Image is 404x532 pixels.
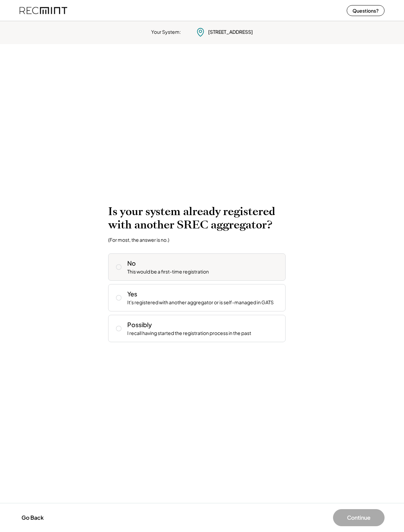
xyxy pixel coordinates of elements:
[208,29,253,36] div: [STREET_ADDRESS]
[127,259,136,267] div: No
[333,509,385,526] button: Continue
[19,1,67,19] img: recmint-logotype%403x%20%281%29.jpeg
[127,330,251,337] div: I recall having started the registration process in the past
[19,510,46,525] button: Go Back
[347,5,385,16] button: Questions?
[108,237,169,243] div: (For most, the answer is no.)
[108,205,296,232] h2: Is your system already registered with another SREC aggregator?
[127,268,209,275] div: This would be a first-time registration
[127,299,274,306] div: It's registered with another aggregator or is self-managed in GATS
[151,29,181,36] div: Your System:
[127,320,152,329] div: Possibly
[127,290,137,298] div: Yes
